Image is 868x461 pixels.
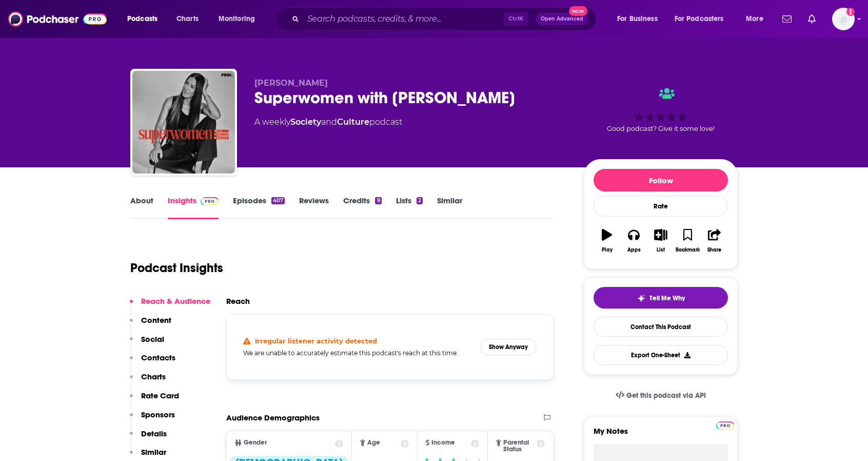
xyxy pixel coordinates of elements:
a: Show notifications dropdown [804,10,820,28]
button: Contacts [130,353,175,372]
img: User Profile [832,8,855,30]
span: Good podcast? Give it some love! [607,125,715,132]
p: Social [141,334,164,344]
div: Search podcasts, credits, & more... [285,7,606,31]
button: Reach & Audience [130,296,210,315]
a: InsightsPodchaser Pro [168,196,219,219]
button: open menu [668,11,739,27]
a: Show notifications dropdown [778,10,796,28]
button: Bookmark [674,222,701,259]
span: Podcasts [127,12,157,26]
span: [PERSON_NAME] [254,78,328,88]
span: Parental Status [503,439,535,453]
a: Society [290,117,321,127]
h2: Reach [226,296,250,306]
span: Charts [176,12,199,26]
button: Play [594,222,620,259]
button: Sponsors [130,410,175,429]
a: About [130,196,153,219]
span: and [321,117,337,127]
span: More [746,12,763,26]
a: Pro website [716,420,734,430]
a: Reviews [299,196,329,219]
h5: We are unable to accurately estimate this podcast's reach at this time. [243,349,472,357]
button: Show profile menu [832,8,855,30]
button: Export One-Sheet [594,345,728,365]
div: Rate [594,196,728,217]
a: Culture [337,117,369,127]
h1: Podcast Insights [130,260,223,276]
button: Charts [130,372,166,391]
span: For Business [617,12,658,26]
span: Income [431,439,455,446]
img: Podchaser - Follow, Share and Rate Podcasts [8,9,107,29]
img: Podchaser Pro [201,197,219,205]
p: Content [141,315,171,325]
div: List [657,247,665,253]
div: A weekly podcast [254,116,402,128]
label: My Notes [594,426,728,444]
button: open menu [739,11,776,27]
p: Contacts [141,353,175,362]
p: Reach & Audience [141,296,210,306]
img: tell me why sparkle [637,294,645,302]
img: Superwomen with Rebecca Minkoff [132,71,235,174]
span: Tell Me Why [649,294,685,302]
a: Similar [437,196,462,219]
div: 2 [417,197,423,204]
a: Credits9 [343,196,381,219]
a: Contact This Podcast [594,317,728,337]
span: Gender [244,439,267,446]
a: Charts [170,11,205,27]
button: Open AdvancedNew [536,13,588,25]
span: Ctrl K [504,12,528,26]
button: Share [701,222,728,259]
span: Age [367,439,380,446]
span: New [569,6,587,16]
svg: Add a profile image [846,8,855,16]
button: Follow [594,169,728,191]
a: Get this podcast via API [607,383,714,408]
div: Bookmark [676,247,700,253]
a: Lists2 [396,196,423,219]
button: Apps [620,222,647,259]
input: Search podcasts, credits, & more... [303,11,504,27]
button: open menu [120,11,171,27]
a: Episodes407 [233,196,285,219]
button: open menu [211,11,268,27]
p: Charts [141,372,166,381]
h4: Irregular listener activity detected [255,337,377,345]
span: Monitoring [219,12,255,26]
button: Content [130,315,171,334]
span: Get this podcast via API [626,391,706,400]
button: Details [130,429,167,448]
button: Show Anyway [480,339,537,355]
img: Podchaser Pro [716,421,734,430]
p: Details [141,429,167,438]
div: Apps [627,247,641,253]
div: 407 [271,197,285,204]
div: Share [707,247,721,253]
span: For Podcasters [675,12,724,26]
span: Open Advanced [541,16,583,22]
h2: Audience Demographics [226,413,320,422]
span: Logged in as CaveHenricks [832,8,855,30]
button: open menu [610,11,670,27]
button: List [647,222,674,259]
button: Rate Card [130,391,179,410]
div: Play [602,247,613,253]
p: Sponsors [141,410,175,419]
div: 9 [375,197,381,204]
button: tell me why sparkleTell Me Why [594,287,728,309]
div: Good podcast? Give it some love! [584,78,738,142]
p: Similar [141,447,166,457]
p: Rate Card [141,391,179,400]
button: Social [130,334,164,353]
